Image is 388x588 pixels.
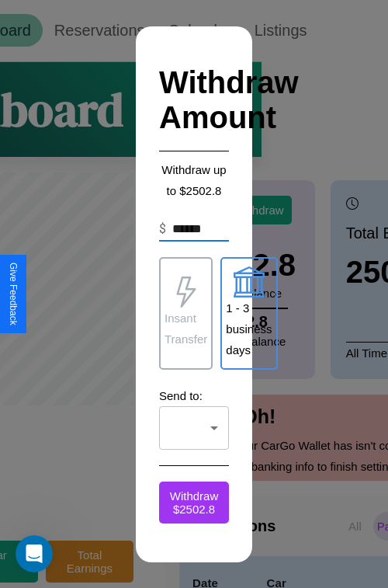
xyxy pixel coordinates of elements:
[159,385,229,406] p: Send to:
[159,482,229,524] button: Withdraw $2502.8
[159,159,229,201] p: Withdraw up to $ 2502.8
[8,263,19,325] div: Give Feedback
[226,297,272,360] p: 1 - 3 business days
[159,50,229,151] h2: Withdraw Amount
[159,220,166,238] p: $
[165,308,207,350] p: Insant Transfer
[16,535,53,572] iframe: Intercom live chat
